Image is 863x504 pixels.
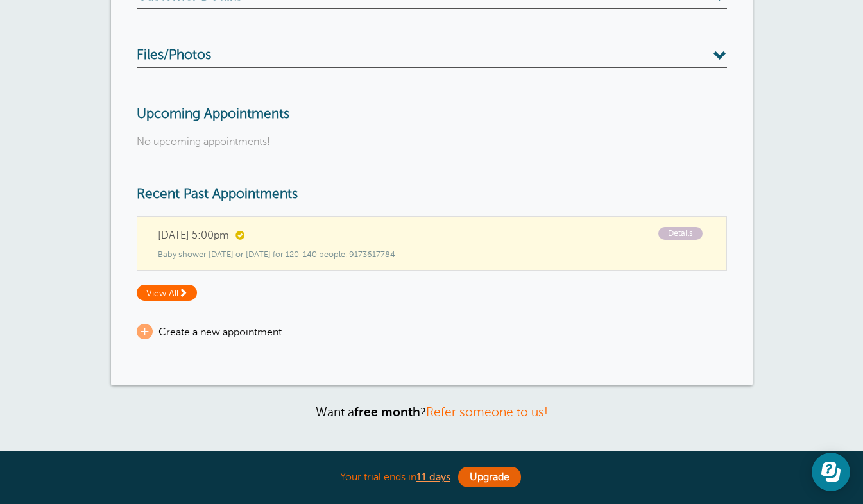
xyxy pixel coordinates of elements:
[658,227,706,240] a: Details
[137,136,727,148] p: No upcoming appointments!
[137,285,197,301] span: View All
[137,326,282,338] a: + Create a new appointment
[111,405,753,419] p: Want a ?
[111,464,753,491] div: Your trial ends in .
[137,287,197,299] a: View All
[658,227,703,240] span: Details
[812,453,850,491] iframe: Resource center
[158,326,282,338] span: Create a new appointment
[158,250,706,260] span: Baby shower [DATE] or [DATE] for 120-140 people. 9173617784
[426,405,548,419] a: Refer someone to us!
[137,187,727,203] h3: Recent Past Appointments
[158,227,706,242] span: [DATE] 5:00pm
[416,471,450,483] a: 11 days
[458,467,521,487] a: Upgrade
[137,106,727,122] h3: Upcoming Appointments
[137,47,211,63] span: Files/Photos
[137,324,153,339] span: +
[354,405,420,419] strong: free month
